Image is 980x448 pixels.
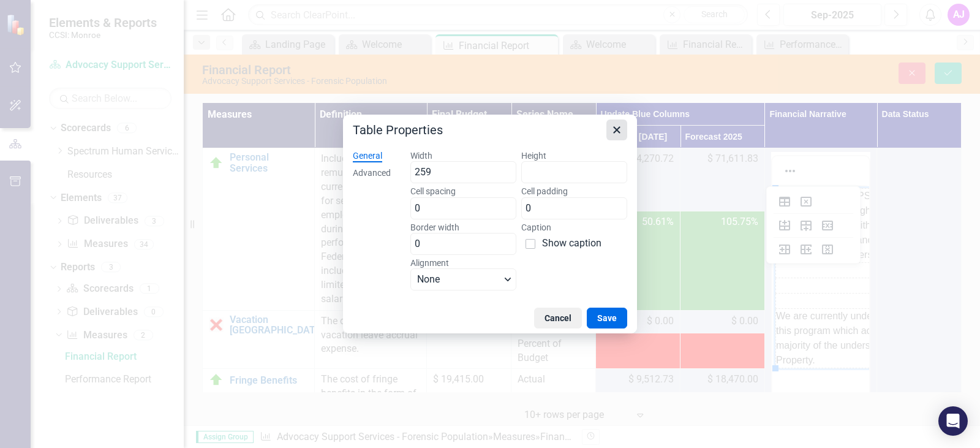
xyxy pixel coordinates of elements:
[417,272,500,287] span: None
[606,120,627,140] button: Close
[410,257,516,268] label: Alignment
[353,150,382,162] div: General
[521,186,627,197] label: Cell padding
[410,150,516,161] label: Width
[4,4,162,78] td: We have some OTPS categories that are currently higher than the annual projection with Client Nee...
[534,308,582,328] button: Cancel
[353,167,391,180] div: Advanced
[521,222,627,233] label: Caption
[353,122,443,138] h1: Table Properties
[410,222,516,233] label: Border width
[938,406,968,436] div: Open Intercom Messenger
[410,268,516,290] button: Alignment
[587,308,627,328] button: Save
[542,237,601,250] span: Show caption
[410,186,516,197] label: Cell spacing
[521,150,627,161] label: Height
[4,124,162,183] td: We are currently under capacity in this program which accounts for the majority of the underspend...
